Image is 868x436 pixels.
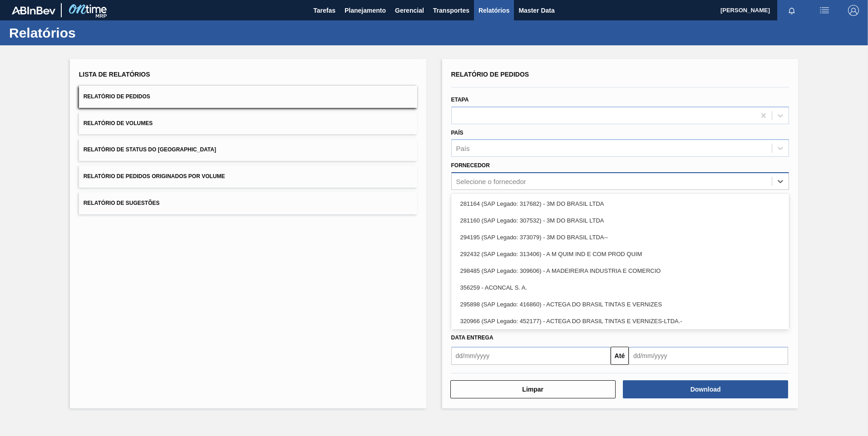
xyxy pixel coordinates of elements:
div: País [456,145,470,152]
div: 292432 (SAP Legado: 313406) - A M QUIM IND E COM PROD QUIM [451,246,789,262]
span: Lista de Relatórios [79,71,150,78]
h1: Relatórios [9,28,170,38]
span: Data entrega [451,334,493,341]
div: 356259 - ACONCAL S. A. [451,279,789,296]
span: Relatório de Pedidos Originados por Volume [84,173,225,179]
div: 298485 (SAP Legado: 309606) - A MADEIREIRA INDUSTRIA E COMERCIO [451,262,789,279]
label: País [451,130,464,136]
span: Planejamento [345,5,386,16]
button: Relatório de Pedidos Originados por Volume [79,165,417,188]
span: Relatórios [478,5,509,16]
input: dd/mm/yyyy [451,347,611,365]
img: TNhmsLtSVTkK8tSr43FrP2fwEKptu5GPRR3wAAAABJRU5ErkJggg== [12,6,55,15]
label: Fornecedor [451,162,490,169]
button: Download [623,380,788,398]
span: Master Data [518,5,554,16]
button: Relatório de Pedidos [79,86,417,108]
span: Relatório de Volumes [84,120,153,126]
div: 320966 (SAP Legado: 452177) - ACTEGA DO BRASIL TINTAS E VERNIZES-LTDA.- [451,313,789,329]
div: 281160 (SAP Legado: 307532) - 3M DO BRASIL LTDA [451,212,789,229]
button: Até [611,347,629,365]
span: Relatório de Status do [GEOGRAPHIC_DATA] [84,146,216,153]
div: 281164 (SAP Legado: 317682) - 3M DO BRASIL LTDA [451,195,789,212]
span: Tarefas [313,5,335,16]
div: Selecione o fornecedor [456,178,526,185]
img: userActions [819,5,830,16]
button: Relatório de Status do [GEOGRAPHIC_DATA] [79,139,417,161]
img: Logout [848,5,859,16]
span: Relatório de Sugestões [84,200,160,206]
div: 295898 (SAP Legado: 416860) - ACTEGA DO BRASIL TINTAS E VERNIZES [451,296,789,313]
span: Relatório de Pedidos [451,71,529,78]
div: 294195 (SAP Legado: 373079) - 3M DO BRASIL LTDA-- [451,229,789,246]
span: Transportes [433,5,469,16]
button: Relatório de Sugestões [79,192,417,214]
button: Notificações [777,4,806,17]
label: Etapa [451,97,469,103]
span: Gerencial [395,5,424,16]
button: Relatório de Volumes [79,112,417,135]
input: dd/mm/yyyy [629,347,788,365]
button: Limpar [450,380,616,398]
span: Relatório de Pedidos [84,93,150,100]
